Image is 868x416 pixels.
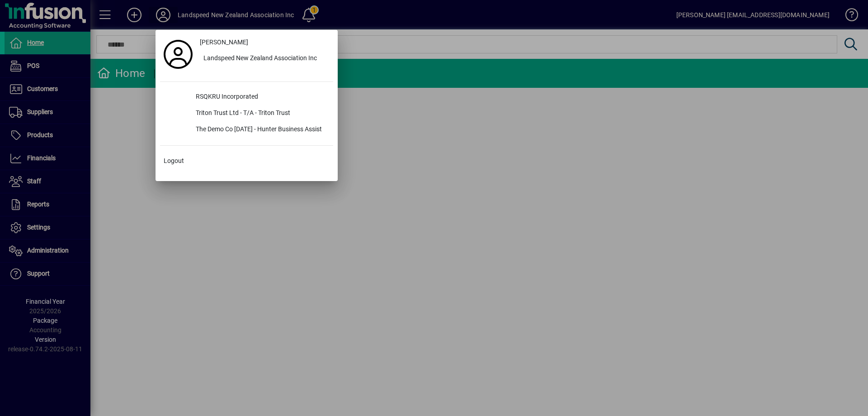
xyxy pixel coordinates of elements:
a: Profile [160,46,196,62]
span: Logout [164,156,184,166]
span: [PERSON_NAME] [200,38,248,47]
button: The Demo Co [DATE] - Hunter Business Assist [160,122,333,138]
button: RSQKRU Incorporated [160,89,333,105]
button: Logout [160,153,333,169]
div: RSQKRU Incorporated [189,89,333,105]
button: Triton Trust Ltd - T/A - Triton Trust [160,105,333,122]
div: Triton Trust Ltd - T/A - Triton Trust [189,105,333,122]
a: [PERSON_NAME] [196,34,333,51]
button: Landspeed New Zealand Association Inc [196,51,333,67]
div: The Demo Co [DATE] - Hunter Business Assist [189,122,333,138]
